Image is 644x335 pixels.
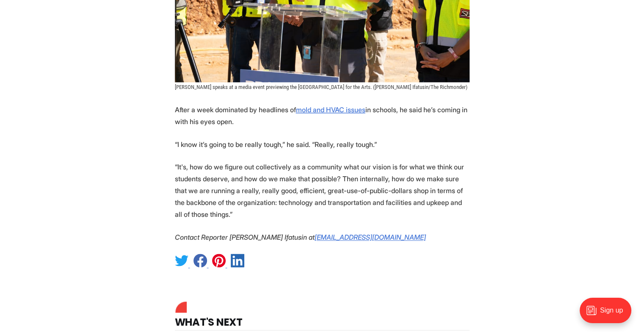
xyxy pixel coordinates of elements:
a: [EMAIL_ADDRESS][DOMAIN_NAME] [315,233,426,241]
em: Contact Reporter [PERSON_NAME] Ifatusin at [175,233,315,241]
h4: What's Next [175,304,470,330]
iframe: portal-trigger [572,293,644,335]
a: mold and HVAC issues [296,105,365,114]
span: [PERSON_NAME] speaks at a media event previewing the [GEOGRAPHIC_DATA] for the Arts. ([PERSON_NAM... [175,84,467,90]
p: “I know it’s going to be really tough,” he said. “Really, really tough.” [175,138,470,150]
p: “It's, how do we figure out collectively as a community what our vision is for what we think our ... [175,161,470,220]
p: After a week dominated by headlines of in schools, he said he’s coming in with his eyes open. [175,104,470,127]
